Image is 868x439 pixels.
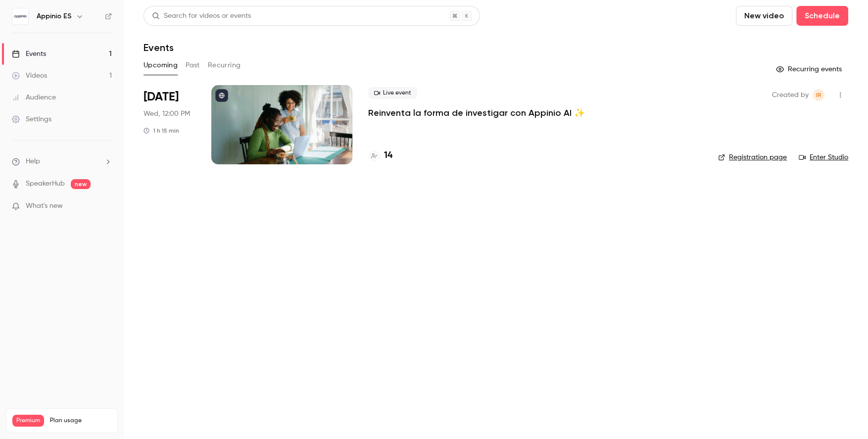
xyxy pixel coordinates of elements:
[186,57,200,73] button: Past
[208,57,241,73] button: Recurring
[813,89,824,101] span: Isabella Rentería Berrospe
[12,156,112,167] li: help-dropdown-opener
[26,201,63,211] span: What's new
[799,152,848,162] a: Enter Studio
[12,114,51,124] div: Settings
[152,11,251,21] div: Search for videos or events
[12,49,46,59] div: Events
[26,179,65,189] a: SpeakerHub
[12,93,56,102] div: Audience
[384,149,392,162] h4: 14
[368,87,417,99] span: Live event
[796,6,848,26] button: Schedule
[12,8,28,24] img: Appinio ES
[368,107,585,119] a: Reinventa la forma de investigar con Appinio AI ✨
[772,61,848,77] button: Recurring events
[26,156,40,167] span: Help
[144,89,179,105] span: [DATE]
[144,109,190,119] span: Wed, 12:00 PM
[816,89,821,101] span: IR
[772,89,809,101] span: Created by
[12,415,44,427] span: Premium
[144,57,178,73] button: Upcoming
[50,417,111,425] span: Plan usage
[736,6,792,26] button: New video
[12,71,47,81] div: Videos
[718,152,787,162] a: Registration page
[368,149,392,162] a: 14
[144,127,179,135] div: 1 h 15 min
[71,179,91,189] span: new
[144,85,195,164] div: Oct 22 Wed, 12:00 PM (Europe/Madrid)
[144,42,174,53] h1: Events
[37,11,72,21] h6: Appinio ES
